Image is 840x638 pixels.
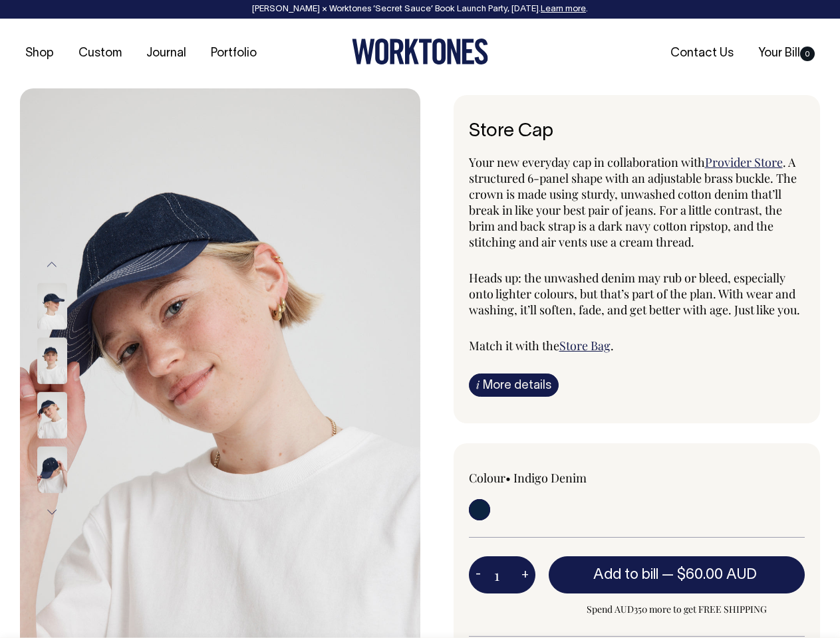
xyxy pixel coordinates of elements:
span: Heads up: the unwashed denim may rub or bleed, especially onto lighter colours, but that’s part o... [469,270,800,318]
a: Custom [73,43,127,64]
a: Shop [20,43,59,64]
span: — [662,568,760,582]
button: Next [42,497,62,527]
a: Portfolio [206,43,262,64]
a: Journal [141,43,192,64]
div: [PERSON_NAME] × Worktones ‘Secret Sauce’ Book Launch Party, [DATE]. . [13,5,827,14]
span: Your new everyday cap in collaboration with [469,154,705,170]
span: 0 [800,47,815,61]
span: . A structured 6-panel shape with an adjustable brass buckle. The crown is made using sturdy, unw... [469,154,797,250]
img: Store Cap [37,447,67,493]
img: Store Cap [37,283,67,330]
div: Colour [469,470,603,486]
span: Match it with the . [469,338,614,354]
a: Learn more [541,5,586,13]
button: + [515,562,535,588]
button: Add to bill —$60.00 AUD [549,556,805,593]
span: • [505,470,511,486]
span: Add to bill [593,568,658,582]
label: Indigo Denim [513,470,587,486]
a: Your Bill0 [753,43,820,64]
button: Previous [42,250,62,280]
span: Spend AUD350 more to get FREE SHIPPING [549,601,805,617]
span: $60.00 AUD [677,568,757,582]
img: Store Cap [37,392,67,439]
a: Provider Store [705,154,783,170]
a: Contact Us [665,43,739,64]
a: Store Bag [559,338,611,354]
img: Store Cap [37,338,67,384]
button: - [469,562,488,588]
h6: Store Cap [469,122,805,142]
span: i [476,377,480,391]
a: iMore details [469,373,559,397]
